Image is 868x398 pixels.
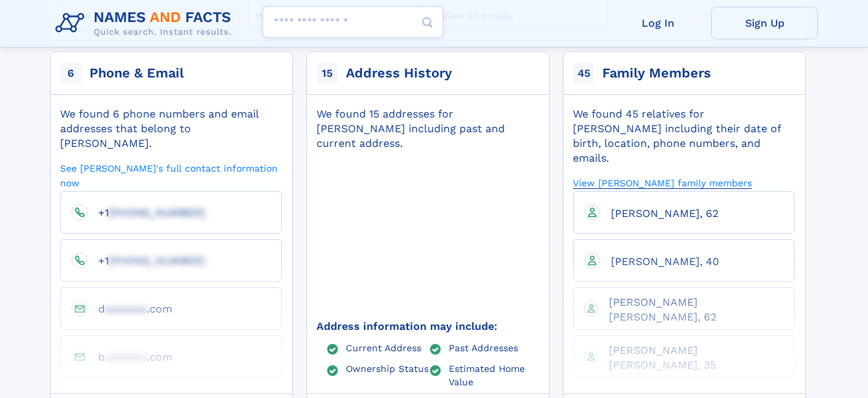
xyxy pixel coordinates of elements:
[600,206,718,219] a: [PERSON_NAME], 62
[89,64,184,83] div: Phone & Email
[602,64,711,83] div: Family Members
[609,344,716,371] span: [PERSON_NAME] [PERSON_NAME], 35
[105,303,147,315] span: aaaaaaa
[60,162,282,189] a: See [PERSON_NAME]'s full contact information now
[87,350,172,363] a: baaaaaaa.com
[105,351,147,363] span: aaaaaaa
[294,124,561,346] img: Map with markers on addresses Daniel Brown
[262,6,443,38] input: search input
[346,363,429,373] a: Ownership Status
[611,207,718,220] span: [PERSON_NAME], 62
[449,342,518,353] a: Past Addresses
[60,107,282,151] div: We found 6 phone numbers and email addresses that belong to [PERSON_NAME].
[573,63,594,84] span: 45
[109,206,205,219] span: [PHONE_NUMBER]
[449,363,539,387] a: Estimated Home Value
[346,342,421,353] a: Current Address
[573,176,752,189] a: View [PERSON_NAME] family members
[600,254,719,267] a: [PERSON_NAME], 40
[598,343,783,371] a: [PERSON_NAME] [PERSON_NAME], 35
[411,6,443,39] button: Search Button
[87,254,205,266] a: +1[PHONE_NUMBER]
[316,63,338,84] span: 15
[50,5,242,41] img: Logo Names and Facts
[316,107,538,151] div: We found 15 addresses for [PERSON_NAME] including past and current address.
[109,254,205,267] span: [PHONE_NUMBER]
[346,64,452,83] div: Address History
[609,296,716,323] span: [PERSON_NAME] [PERSON_NAME], 62
[87,302,172,315] a: daaaaaaa.com
[573,107,795,166] div: We found 45 relatives for [PERSON_NAME] including their date of birth, location, phone numbers, a...
[711,7,818,39] a: Sign Up
[598,295,783,323] a: [PERSON_NAME] [PERSON_NAME], 62
[611,255,719,268] span: [PERSON_NAME], 40
[316,319,538,334] div: Address information may include:
[604,7,711,39] a: Log In
[60,63,81,84] span: 6
[87,206,205,218] a: +1[PHONE_NUMBER]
